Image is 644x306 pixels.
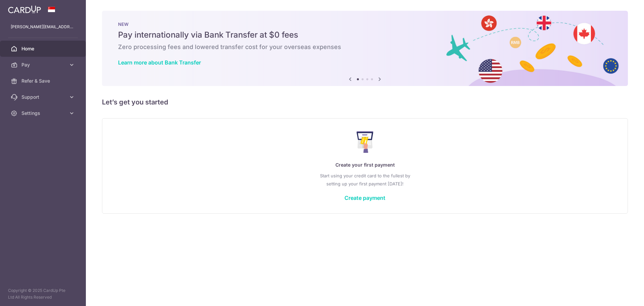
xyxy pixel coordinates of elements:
p: NEW [118,21,612,27]
span: Home [21,45,66,52]
span: Settings [21,110,66,117]
span: Support [21,94,66,100]
h6: Zero processing fees and lowered transfer cost for your overseas expenses [118,43,612,51]
p: [PERSON_NAME][EMAIL_ADDRESS][PERSON_NAME][DOMAIN_NAME] [11,24,75,30]
h5: Let’s get you started [102,97,628,107]
img: Bank transfer banner [102,11,628,86]
a: Learn more about Bank Transfer [118,59,201,66]
p: Create your first payment [116,161,614,169]
span: Refer & Save [21,78,66,84]
h5: Pay internationally via Bank Transfer at $0 fees [118,30,612,40]
img: CardUp [8,5,41,13]
a: Create payment [344,194,385,201]
img: Make Payment [357,131,374,153]
p: Start using your credit card to the fullest by setting up your first payment [DATE]! [116,172,614,188]
span: Pay [21,61,66,68]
